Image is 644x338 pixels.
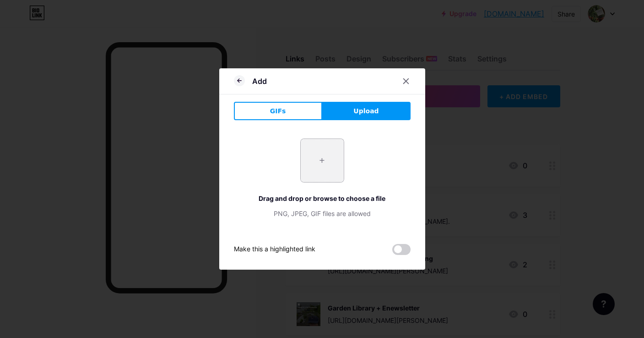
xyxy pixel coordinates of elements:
div: Add [252,76,267,87]
div: Make this a highlighted link [234,244,315,255]
button: Upload [322,102,411,120]
span: Upload [353,106,379,116]
button: GIFs [234,102,322,120]
div: Drag and drop or browse to choose a file [234,194,411,203]
div: PNG, JPEG, GIF files are allowed [234,209,411,218]
span: GIFs [270,106,286,116]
